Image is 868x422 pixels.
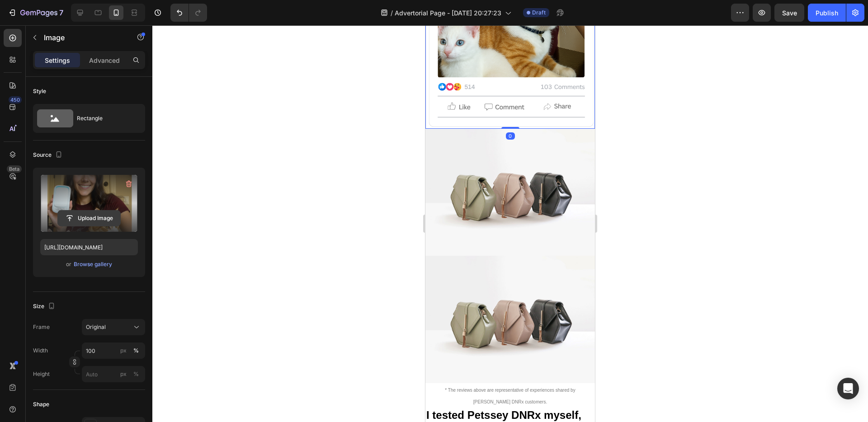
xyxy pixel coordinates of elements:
[837,378,859,399] div: Open Intercom Messenger
[782,9,797,17] span: Save
[774,4,804,22] button: Save
[391,8,393,18] span: /
[816,8,838,18] div: Publish
[82,342,145,359] input: px%
[74,260,112,268] div: Browse gallery
[45,56,70,65] p: Settings
[66,259,71,270] span: or
[33,300,57,313] div: Size
[89,56,120,65] p: Advanced
[82,366,145,382] input: px%
[425,25,595,422] iframe: To enrich screen reader interactions, please activate Accessibility in Grammarly extension settings
[120,370,127,378] div: px
[9,96,22,103] div: 450
[1,384,156,409] strong: I tested Petssey DNRx myself, and here's what I found:
[395,8,501,18] span: Advertorial Page - [DATE] 20:27:23
[59,7,63,18] p: 7
[532,9,546,17] span: Draft
[808,4,846,22] button: Publish
[7,165,22,173] div: Beta
[73,260,113,269] button: Browse gallery
[118,369,129,380] button: %
[120,347,127,355] div: px
[33,400,49,408] div: Shape
[57,210,121,226] button: Upload Image
[33,149,64,161] div: Source
[131,369,142,380] button: px
[133,347,139,355] div: %
[33,87,46,95] div: Style
[118,345,129,356] button: %
[4,4,67,22] button: 7
[170,4,207,22] div: Undo/Redo
[44,32,121,43] p: Image
[77,108,132,129] div: Rectangle
[33,370,50,378] label: Height
[40,239,138,255] input: https://example.com/image.jpg
[133,370,139,378] div: %
[82,319,145,335] button: Original
[33,323,50,331] label: Frame
[33,347,48,355] label: Width
[86,323,106,331] span: Original
[131,345,142,356] button: px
